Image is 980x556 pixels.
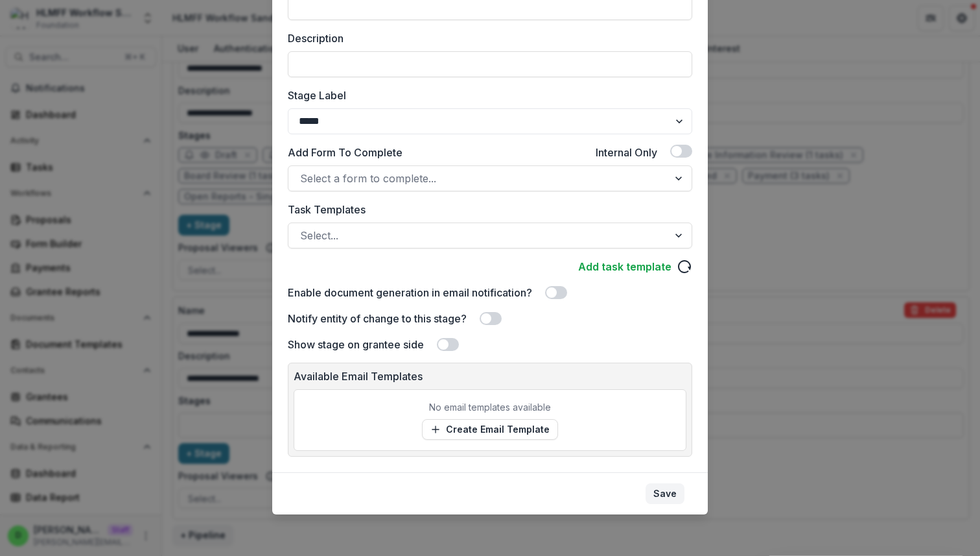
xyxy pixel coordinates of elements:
[596,145,657,160] label: Internal Only
[422,419,558,440] a: Create Email Template
[288,88,684,103] label: Stage Label
[288,202,684,217] label: Task Templates
[294,369,686,384] p: Available Email Templates
[677,259,692,274] svg: reload
[578,259,671,274] a: Add task template
[288,337,424,352] label: Show stage on grantee side
[646,483,684,504] button: Save
[429,400,551,414] p: No email templates available
[288,311,467,326] label: Notify entity of change to this stage?
[288,145,402,160] label: Add Form To Complete
[288,30,684,46] label: Description
[288,285,532,300] label: Enable document generation in email notification?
